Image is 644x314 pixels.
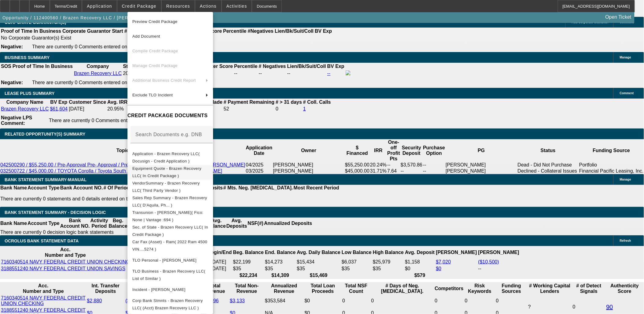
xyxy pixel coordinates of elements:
button: TLO Personal - David, Brandon [127,253,213,267]
button: TLO Business - Brazen Recovery LLC( List of Similar ) [127,267,213,282]
span: Add Document [132,34,160,39]
button: Corp Bank Stmnts - Brazen Recovery LLC( (Acct) Brazen Recovery LLC ) [127,297,213,312]
span: Sales Rep Summary - Brazen Recovery LLC( D'Aquila, Ph... ) [132,195,207,207]
button: Sales Rep Summary - Brazen Recovery LLC( D'Aquila, Ph... ) [127,194,213,209]
mat-label: Search Documents e.g. DNB [135,132,202,137]
button: Incident - David, Brandon [127,282,213,297]
span: Transunion - [PERSON_NAME]( Fico: None | Vantage :694 ) [132,210,204,222]
button: Car Fax (Asset) - Ram( 2022 Ram 4500 VIN....5274 ) [127,238,213,253]
span: Car Fax (Asset) - Ram( 2022 Ram 4500 VIN....5274 ) [132,239,207,251]
span: Incident - [PERSON_NAME] [132,287,186,292]
button: Equipment Quote - Brazen Recovery LLC( In Credit Package ) [127,165,213,179]
span: TLO Business - Brazen Recovery LLC( List of Similar ) [132,269,205,281]
span: TLO Personal - [PERSON_NAME] [132,258,197,262]
button: VendorSummary - Brazen Recovery LLC( Third Party Vendor ) [127,179,213,194]
span: Exclude TLO Incident [132,93,173,97]
span: VendorSummary - Brazen Recovery LLC( Third Party Vendor ) [132,181,200,193]
span: Equipment Quote - Brazen Recovery LLC( In Credit Package ) [132,166,201,178]
span: Corp Bank Stmnts - Brazen Recovery LLC( (Acct) Brazen Recovery LLC ) [132,298,203,310]
span: Preview Credit Package [132,19,178,24]
h4: CREDIT PACKAGE DOCUMENTS [127,112,213,119]
span: Application - Brazen Recovery LLC( Docusign - Credit Application ) [132,151,200,163]
button: Transunion - David, Brandon( Fico: None | Vantage :694 ) [127,209,213,223]
span: Sec. of State - Brazen Recovery LLC( In Credit Package ) [132,225,208,237]
button: Application - Brazen Recovery LLC( Docusign - Credit Application ) [127,150,213,165]
button: Sec. of State - Brazen Recovery LLC( In Credit Package ) [127,223,213,238]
